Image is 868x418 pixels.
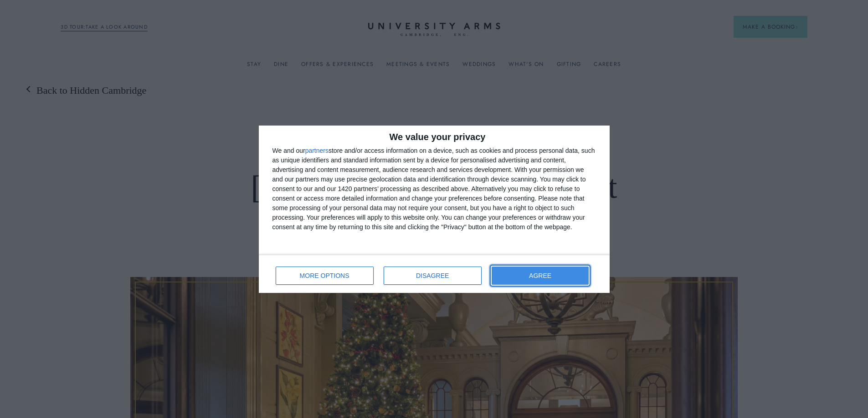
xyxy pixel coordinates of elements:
[305,147,329,154] button: partners
[492,267,589,285] button: AGREE
[416,272,449,279] span: DISAGREE
[529,272,551,279] span: AGREE
[276,267,374,285] button: MORE OPTIONS
[384,267,482,285] button: DISAGREE
[272,132,596,141] h2: We value your privacy
[300,272,349,279] span: MORE OPTIONS
[259,126,610,293] div: qc-cmp2-ui
[272,146,596,232] div: We and our store and/or access information on a device, such as cookies and process personal data...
